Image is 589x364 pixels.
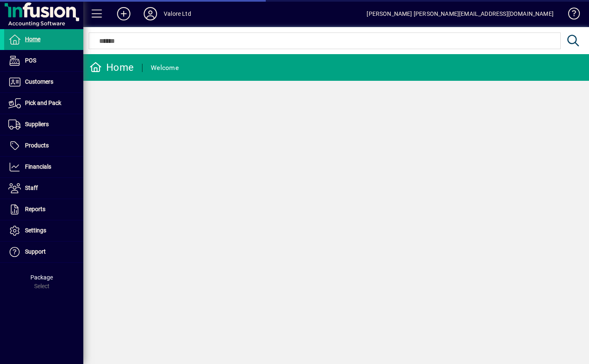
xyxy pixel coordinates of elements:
span: Staff [25,184,38,191]
span: Products [25,142,49,149]
span: Settings [25,227,46,234]
a: Products [4,135,83,156]
a: Reports [4,199,83,220]
a: Customers [4,72,83,92]
span: Package [30,274,53,281]
div: Valore Ltd [164,7,191,20]
button: Profile [137,6,164,21]
span: Suppliers [25,121,49,127]
a: Pick and Pack [4,93,83,114]
a: Suppliers [4,114,83,135]
button: Add [110,6,137,21]
a: Knowledge Base [562,2,579,29]
span: Reports [25,206,45,212]
span: Home [25,36,40,42]
span: Support [25,248,46,255]
span: Customers [25,78,53,85]
a: Financials [4,157,83,177]
span: Financials [25,163,51,170]
span: Pick and Pack [25,100,61,106]
a: Staff [4,178,83,199]
div: Welcome [151,61,179,75]
a: POS [4,50,83,71]
a: Settings [4,220,83,241]
div: [PERSON_NAME] [PERSON_NAME][EMAIL_ADDRESS][DOMAIN_NAME] [367,7,554,20]
span: POS [25,57,36,64]
a: Support [4,242,83,262]
div: Home [90,61,134,74]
